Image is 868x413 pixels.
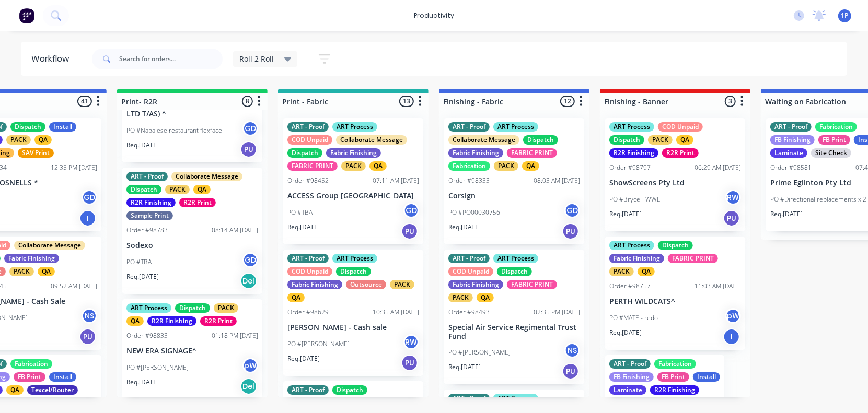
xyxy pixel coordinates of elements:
[693,372,720,382] div: Install
[448,135,519,145] div: Collaborate Message
[448,293,473,302] div: PACK
[51,163,97,172] div: 12:35 PM [DATE]
[287,254,329,263] div: ART - Proof
[609,385,646,395] div: Laminate
[122,299,262,399] div: ART ProcessDispatchPACKQAR2R FinishingR2R PrintOrder #9883301:18 PM [DATE]NEW ERA SIGNAGE^PO #[PE...
[38,267,55,276] div: QA
[676,135,693,145] div: QA
[654,359,696,369] div: Fabrication
[34,135,52,145] div: QA
[79,328,96,345] div: PU
[346,280,386,289] div: Outsource
[770,163,812,172] div: Order #98581
[242,252,258,268] div: GD
[332,385,367,395] div: Dispatch
[657,372,689,382] div: FB Print
[609,359,651,369] div: ART - Proof
[332,254,377,263] div: ART Process
[332,122,377,132] div: ART Process
[49,122,76,132] div: Install
[287,135,332,145] div: COD Unpaid
[403,203,419,218] div: GD
[242,358,258,373] div: pW
[658,241,693,250] div: Dispatch
[171,172,242,181] div: Collaborate Message
[14,241,85,250] div: Collaborate Message
[10,359,52,369] div: Fabrication
[82,308,97,324] div: NS
[126,126,222,135] p: PO #Napalese restaurant flexface
[126,303,171,313] div: ART Process
[507,148,557,158] div: FABRIC PRINT
[287,192,419,200] p: ACCESS Group [GEOGRAPHIC_DATA]
[818,135,850,145] div: FB Print
[448,362,481,372] p: Req. [DATE]
[448,348,511,357] p: PO #[PERSON_NAME]
[287,161,338,171] div: FABRIC PRINT
[287,308,329,317] div: Order #98629
[287,323,419,332] p: [PERSON_NAME] - Cash sale
[373,308,419,317] div: 10:35 AM [DATE]
[401,355,418,371] div: PU
[79,210,96,227] div: I
[193,185,211,194] div: QA
[638,267,655,276] div: QA
[212,226,258,235] div: 08:14 AM [DATE]
[658,122,703,132] div: COD Unpaid
[448,394,490,403] div: ART - Proof
[609,372,654,382] div: FB Finishing
[725,308,741,324] div: pW
[239,53,274,64] span: Roll 2 Roll
[448,222,481,232] p: Req. [DATE]
[448,161,490,171] div: Fabrication
[609,122,654,132] div: ART Process
[126,377,159,387] p: Req. [DATE]
[609,179,741,187] p: ShowScreens Pty Ltd
[126,316,144,326] div: QA
[179,198,216,207] div: R2R Print
[448,208,500,217] p: PO #PO00030756
[448,267,493,276] div: COD Unpaid
[609,163,651,172] div: Order #98797
[444,250,584,385] div: ART - ProofART ProcessCOD UnpaidDispatchFabric FinishingFABRIC PRINTPACKQAOrder #9849302:35 PM [D...
[605,118,745,231] div: ART ProcessCOD UnpaidDispatchPACKQAR2R FinishingR2R PrintOrder #9879706:29 AM [DATE]ShowScreens P...
[122,168,262,294] div: ART - ProofCollaborate MessageDispatchPACKQAR2R FinishingR2R PrintSample PrintOrder #9878308:14 A...
[695,281,741,291] div: 11:03 AM [DATE]
[811,148,851,158] div: Site Check
[493,122,538,132] div: ART Process
[287,293,305,302] div: QA
[522,161,539,171] div: QA
[51,281,97,291] div: 09:52 AM [DATE]
[770,122,812,132] div: ART - Proof
[165,185,190,194] div: PACK
[341,161,366,171] div: PACK
[287,208,313,217] p: PO #TBA
[287,222,320,232] p: Req. [DATE]
[126,347,258,356] p: NEW ERA SIGNAGE^
[841,11,849,20] span: 1P
[448,323,580,341] p: Special Air Service Regimental Trust Fund
[534,176,580,185] div: 08:03 AM [DATE]
[609,297,741,306] p: PERTH WILDCATS^
[403,334,419,350] div: RW
[287,148,322,158] div: Dispatch
[14,372,45,382] div: FB Print
[242,121,258,136] div: GD
[287,280,342,289] div: Fabric Finishing
[126,331,168,340] div: Order #98833
[609,313,658,323] p: PO #MATE - redo
[609,195,661,204] p: PO #Bryce - WWE
[126,241,258,250] p: Sodexo
[6,135,31,145] div: PACK
[336,135,407,145] div: Collaborate Message
[723,210,740,227] div: PU
[147,316,196,326] div: R2R Finishing
[240,378,257,395] div: Del
[10,122,45,132] div: Dispatch
[609,148,658,158] div: R2R Finishing
[240,141,257,158] div: PU
[369,161,387,171] div: QA
[326,148,381,158] div: Fabric Finishing
[126,211,173,220] div: Sample Print
[401,223,418,240] div: PU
